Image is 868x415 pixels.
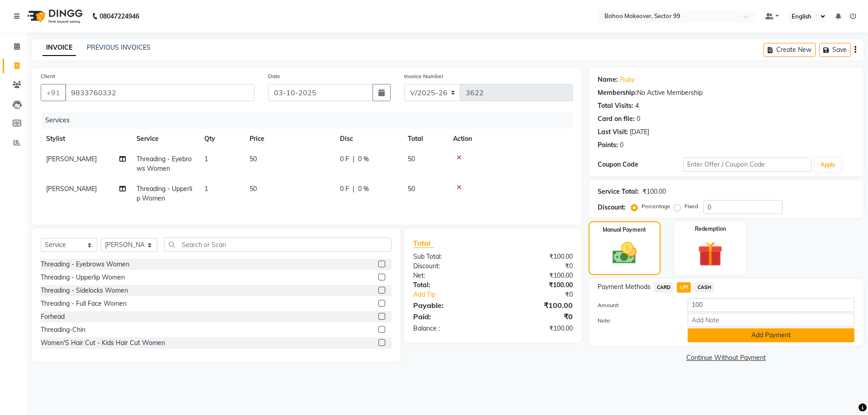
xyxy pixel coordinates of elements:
[815,158,841,172] button: Apply
[268,72,280,80] label: Date
[598,101,633,111] div: Total Visits:
[637,114,640,124] div: 0
[684,202,698,210] label: Fixed
[244,129,335,149] th: Price
[353,184,354,194] span: |
[41,325,85,335] div: Threading-Chin
[598,282,651,292] span: Payment Methods
[598,114,635,124] div: Card on file:
[408,185,415,193] span: 50
[137,185,192,202] span: Threading - Upperlip Women
[642,202,670,210] label: Percentage
[493,261,579,271] div: ₹0
[406,324,493,333] div: Balance :
[603,226,646,234] label: Manual Payment
[42,40,76,56] a: INVOICE
[41,312,65,322] div: Forhead
[598,203,626,212] div: Discount:
[23,4,85,29] img: logo
[507,290,579,299] div: ₹0
[99,4,139,29] b: 08047224946
[406,252,493,261] div: Sub Total:
[250,185,257,193] span: 50
[683,158,811,172] input: Enter Offer / Coupon Code
[340,154,349,164] span: 0 F
[620,140,623,150] div: 0
[605,239,644,267] img: _cash.svg
[493,324,579,333] div: ₹100.00
[688,328,854,342] button: Add Payment
[137,155,192,173] span: Threading - Eyebrows Women
[404,72,443,80] label: Invoice Number
[677,282,691,293] span: UPI
[598,88,854,98] div: No Active Membership
[406,300,493,311] div: Payable:
[358,154,369,164] span: 0 %
[688,298,854,312] input: Amount
[493,271,579,280] div: ₹100.00
[598,140,618,150] div: Points:
[591,317,681,325] label: Note:
[131,129,199,149] th: Service
[87,43,151,51] a: PREVIOUS INVOICES
[620,75,635,84] a: Ruby
[694,282,714,293] span: CASH
[493,252,579,261] div: ₹100.00
[402,129,448,149] th: Total
[41,286,128,295] div: Threading - Sidelocks Women
[642,187,666,196] div: ₹100.00
[358,184,369,194] span: 0 %
[340,184,349,194] span: 0 F
[250,155,257,163] span: 50
[635,101,639,111] div: 4
[598,88,637,98] div: Membership:
[41,72,55,80] label: Client
[764,43,816,57] button: Create New
[199,129,244,149] th: Qty
[41,260,129,269] div: Threading - Eyebrows Women
[46,185,97,193] span: [PERSON_NAME]
[630,127,649,137] div: [DATE]
[598,160,683,169] div: Coupon Code
[690,238,731,270] img: _gift.svg
[598,187,639,196] div: Service Total:
[406,271,493,280] div: Net:
[41,338,165,348] div: Women'S Hair Cut - Kids Hair Cut Women
[493,311,579,322] div: ₹0
[591,301,681,309] label: Amount:
[164,238,392,252] input: Search or Scan
[42,112,580,129] div: Services
[448,129,573,149] th: Action
[406,261,493,271] div: Discount:
[406,290,507,299] a: Add Tip
[598,75,618,84] div: Name:
[408,155,415,163] span: 50
[590,353,862,363] a: Continue Without Payment
[406,280,493,290] div: Total:
[413,238,434,248] span: Total
[688,313,854,327] input: Add Note
[406,311,493,322] div: Paid:
[819,43,851,57] button: Save
[353,154,354,164] span: |
[598,127,628,137] div: Last Visit:
[204,185,208,193] span: 1
[41,299,127,308] div: Threading - Full Face Women
[493,280,579,290] div: ₹100.00
[204,155,208,163] span: 1
[493,300,579,311] div: ₹100.00
[41,273,125,282] div: Threading - Upperlip Women
[46,155,97,163] span: [PERSON_NAME]
[65,84,255,101] input: Search by Name/Mobile/Email/Code
[41,84,66,101] button: +91
[695,225,726,233] label: Redemption
[654,282,674,293] span: CARD
[335,129,402,149] th: Disc
[41,129,131,149] th: Stylist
